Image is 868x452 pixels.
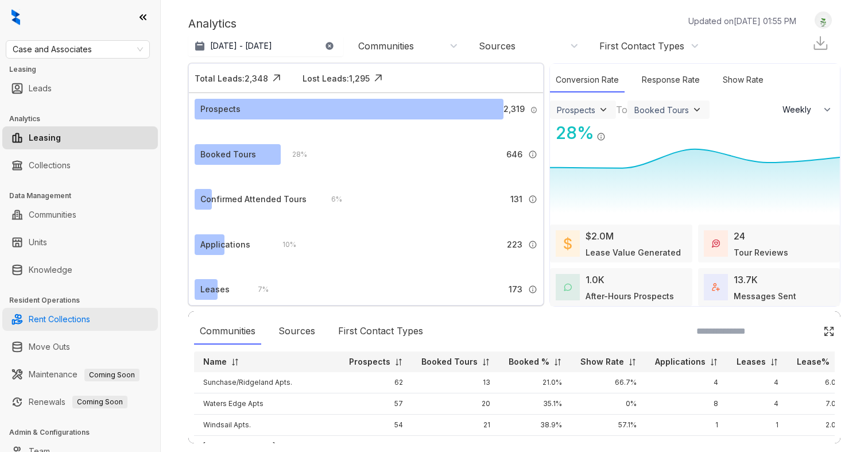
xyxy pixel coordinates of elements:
div: 28 % [550,120,594,146]
div: Communities [358,40,414,52]
li: Leasing [2,126,158,149]
img: Click Icon [370,69,387,87]
div: 13.7K [734,273,758,287]
img: AfterHoursConversations [564,283,572,292]
a: RenewalsComing Soon [29,391,127,414]
p: Lease% [797,356,830,368]
img: logo [11,9,20,25]
div: Tour Reviews [734,246,788,258]
span: Coming Soon [84,369,139,381]
li: Rent Collections [2,308,158,331]
td: Sunchase/Ridgeland Apts. [194,372,340,393]
td: 4 [646,372,727,393]
img: TourReviews [712,239,720,248]
div: 24 [734,229,745,243]
div: Messages Sent [734,290,796,302]
p: Name [203,356,227,368]
img: sorting [628,358,637,366]
img: UserAvatar [815,14,831,26]
button: Weekly [776,99,840,120]
div: Show Rate [717,68,769,92]
td: 54 [340,415,412,436]
td: 4 [727,393,788,415]
p: Booked % [509,356,549,368]
img: sorting [834,358,842,366]
li: Communities [2,203,158,226]
td: 35.1% [499,393,571,415]
td: 6.0% [788,372,851,393]
span: Weekly [782,104,817,115]
li: Move Outs [2,335,158,358]
span: Coming Soon [72,396,127,408]
div: To [616,103,627,117]
td: 2.0% [788,415,851,436]
img: TotalFum [712,283,720,291]
div: Confirmed Attended Tours [200,193,307,206]
p: Leases [737,356,766,368]
img: sorting [482,358,490,366]
td: 7.0% [788,393,851,415]
td: 66.7% [571,372,646,393]
a: Communities [29,203,76,226]
img: LeaseValue [564,237,572,250]
li: Knowledge [2,258,158,281]
img: Info [528,150,537,159]
a: Move Outs [29,335,70,358]
img: Click Icon [268,69,285,87]
td: 13 [412,372,499,393]
li: Collections [2,154,158,177]
p: Booked Tours [421,356,478,368]
img: ViewFilterArrow [598,104,609,115]
div: Prospects [557,105,595,115]
button: [DATE] - [DATE] [188,36,343,56]
div: 1.0K [586,273,604,287]
img: sorting [394,358,403,366]
div: Total Leads: 2,348 [195,72,268,84]
span: 131 [510,193,522,206]
td: 20 [412,393,499,415]
p: Applications [655,356,706,368]
td: 1 [646,415,727,436]
td: Windsail Apts. [194,415,340,436]
img: sorting [770,358,778,366]
p: Updated on [DATE] 01:55 PM [688,15,796,27]
td: 21 [412,415,499,436]
td: 62 [340,372,412,393]
div: $2.0M [586,229,614,243]
div: Booked Tours [200,148,256,161]
img: sorting [231,358,239,366]
span: 2,319 [503,103,525,115]
div: 10 % [271,238,296,251]
li: Leads [2,77,158,100]
h3: Analytics [9,114,160,124]
div: Conversion Rate [550,68,625,92]
div: Sources [479,40,516,52]
td: 57.1% [571,415,646,436]
span: Case and Associates [13,41,143,58]
div: Lost Leads: 1,295 [303,72,370,84]
img: Info [596,132,606,141]
div: After-Hours Prospects [586,290,674,302]
td: 38.9% [499,415,571,436]
img: Click Icon [606,122,623,139]
td: 21.0% [499,372,571,393]
img: Info [530,106,538,114]
h3: Leasing [9,64,160,75]
span: 223 [507,238,522,251]
a: Units [29,231,47,254]
img: Info [528,240,537,249]
li: Units [2,231,158,254]
div: 7 % [246,283,269,296]
img: SearchIcon [799,326,809,336]
div: Communities [194,318,261,345]
div: Booked Tours [634,105,689,115]
td: 57 [340,393,412,415]
li: Maintenance [2,363,158,386]
a: Leads [29,77,52,100]
a: Rent Collections [29,308,90,331]
span: 646 [506,148,522,161]
h3: Resident Operations [9,295,160,306]
a: Leasing [29,126,61,149]
img: sorting [553,358,562,366]
td: 4 [727,372,788,393]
